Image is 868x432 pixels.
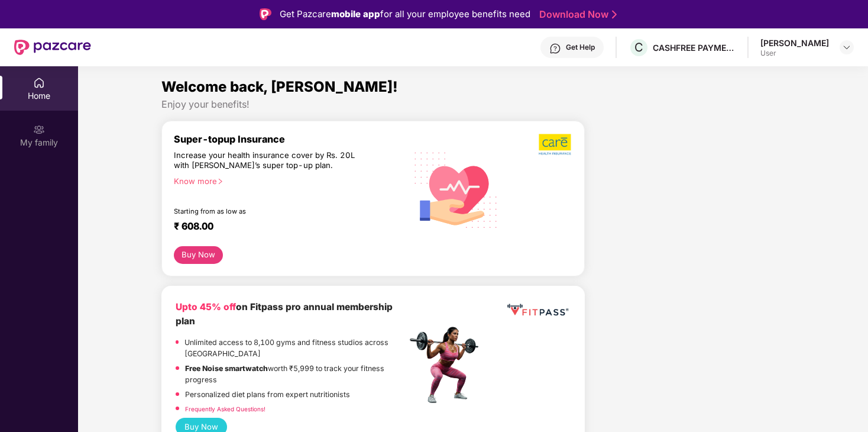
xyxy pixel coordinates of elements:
img: svg+xml;base64,PHN2ZyBpZD0iRHJvcGRvd24tMzJ4MzIiIHhtbG5zPSJodHRwOi8vd3d3LnczLm9yZy8yMDAwL3N2ZyIgd2... [842,43,851,52]
p: Unlimited access to 8,100 gyms and fitness studios across [GEOGRAPHIC_DATA] [184,337,406,360]
b: Upto 45% off [176,301,236,312]
b: on Fitpass pro annual membership plan [176,301,393,327]
strong: Free Noise smartwatch [185,364,268,373]
img: svg+xml;base64,PHN2ZyBpZD0iSGVscC0zMngzMiIgeG1sbnM9Imh0dHA6Ly93d3cudzMub3JnLzIwMDAvc3ZnIiB3aWR0aD... [549,43,561,54]
div: Increase your health insurance cover by Rs. 20L with [PERSON_NAME]’s super top-up plan. [174,150,355,171]
strong: mobile app [331,8,380,20]
span: Welcome back, [PERSON_NAME]! [161,78,398,95]
img: fppp.png [505,300,571,321]
div: Know more [174,176,399,185]
img: fpp.png [406,324,489,407]
div: Enjoy your benefits! [161,98,785,111]
img: New Pazcare Logo [14,40,91,55]
img: svg+xml;base64,PHN2ZyB3aWR0aD0iMjAiIGhlaWdodD0iMjAiIHZpZXdCb3g9IjAgMCAyMCAyMCIgZmlsbD0ibm9uZSIgeG... [33,124,45,136]
img: svg+xml;base64,PHN2ZyB4bWxucz0iaHR0cDovL3d3dy53My5vcmcvMjAwMC9zdmciIHhtbG5zOnhsaW5rPSJodHRwOi8vd3... [406,138,506,240]
img: b5dec4f62d2307b9de63beb79f102df3.png [539,133,572,156]
p: Personalized diet plans from expert nutritionists [185,389,350,400]
button: Buy Now [174,246,223,264]
span: C [634,40,643,54]
img: svg+xml;base64,PHN2ZyBpZD0iSG9tZSIgeG1sbnM9Imh0dHA6Ly93d3cudzMub3JnLzIwMDAvc3ZnIiB3aWR0aD0iMjAiIG... [33,77,45,89]
a: Frequently Asked Questions! [185,405,265,412]
div: ₹ 608.00 [174,220,394,234]
div: Get Help [566,43,595,52]
div: CASHFREE PAYMENTS INDIA PVT. LTD. [653,42,736,53]
div: User [760,49,829,58]
p: worth ₹5,999 to track your fitness progress [185,363,406,386]
div: Super-topup Insurance [174,133,406,145]
img: Stroke [612,8,617,21]
img: Logo [260,8,271,20]
a: Download Now [539,8,613,21]
div: [PERSON_NAME] [760,37,829,49]
div: Starting from as low as [174,207,356,215]
div: Get Pazcare for all your employee benefits need [280,7,530,21]
span: right [217,178,224,185]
